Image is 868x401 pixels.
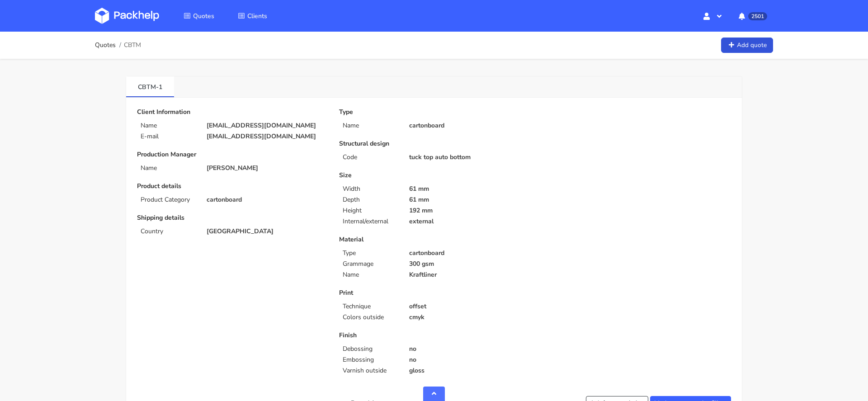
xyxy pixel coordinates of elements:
p: [PERSON_NAME] [207,165,326,172]
p: [EMAIL_ADDRESS][DOMAIN_NAME] [207,122,326,129]
p: offset [409,303,529,310]
span: CBTM [124,42,141,49]
p: 61 mm [409,185,529,193]
p: no [409,345,529,353]
p: Height [343,207,398,214]
p: 192 mm [409,207,529,214]
p: Production Manager [137,151,326,158]
p: Type [339,109,528,116]
p: Product details [137,183,326,190]
p: cartonboard [207,196,326,203]
p: Grammage [343,260,398,268]
p: Shipping details [137,214,326,222]
span: Quotes [193,12,214,20]
p: no [409,356,529,363]
p: Code [343,154,398,161]
p: Width [343,185,398,193]
a: Quotes [173,8,225,24]
p: Finish [339,332,528,339]
img: Dashboard [95,8,159,24]
p: Structural design [339,140,528,147]
p: Embossing [343,356,398,363]
p: Technique [343,303,398,310]
p: [GEOGRAPHIC_DATA] [207,228,326,235]
p: Name [343,271,398,278]
p: cartonboard [409,250,529,257]
nav: breadcrumb [95,36,141,54]
p: Size [339,172,528,179]
button: 2501 [731,8,773,24]
a: Add quote [721,38,773,53]
p: E-mail [141,133,196,140]
span: Clients [247,12,267,20]
p: Country [141,228,196,235]
a: CBTM-1 [126,76,174,96]
p: Internal/external [343,218,398,225]
a: Clients [227,8,278,24]
p: Product Category [141,196,196,203]
p: 300 gsm [409,260,529,268]
p: Kraftliner [409,271,529,278]
p: Varnish outside [343,367,398,374]
p: external [409,218,529,225]
span: 2501 [748,12,767,20]
p: Name [141,122,196,129]
p: Client Information [137,109,326,116]
p: 61 mm [409,196,529,203]
p: Depth [343,196,398,203]
p: Print [339,289,528,297]
p: [EMAIL_ADDRESS][DOMAIN_NAME] [207,133,326,140]
p: cmyk [409,314,529,321]
a: Quotes [95,42,116,49]
p: Type [343,250,398,257]
p: gloss [409,367,529,374]
p: Material [339,236,528,243]
p: tuck top auto bottom [409,154,529,161]
p: Name [343,122,398,129]
p: Name [141,165,196,172]
p: Colors outside [343,314,398,321]
p: Debossing [343,345,398,353]
p: cartonboard [409,122,529,129]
